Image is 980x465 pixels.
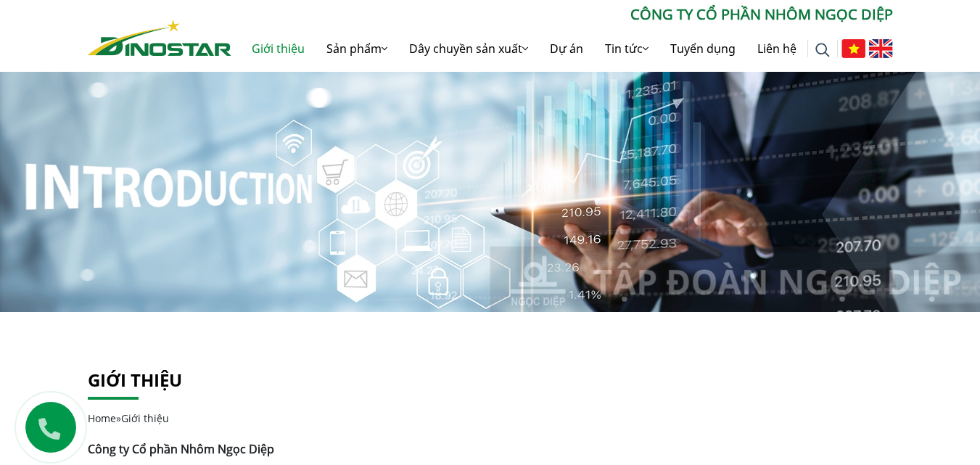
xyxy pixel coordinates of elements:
[869,39,893,58] img: English
[815,43,830,57] img: search
[231,4,893,25] p: CÔNG TY CỔ PHẦN NHÔM NGỌC DIỆP
[316,25,398,72] a: Sản phẩm
[88,20,231,56] img: Nhôm Dinostar
[88,368,182,392] a: Giới thiệu
[398,25,539,72] a: Dây chuyền sản xuất
[88,411,169,425] span: »
[121,411,169,425] span: Giới thiệu
[539,25,594,72] a: Dự án
[88,441,274,457] strong: Công ty Cổ phần Nhôm Ngọc Diệp
[88,411,116,425] a: Home
[594,25,659,72] a: Tin tức
[841,39,865,58] img: Tiếng Việt
[241,25,316,72] a: Giới thiệu
[746,25,807,72] a: Liên hệ
[659,25,746,72] a: Tuyển dụng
